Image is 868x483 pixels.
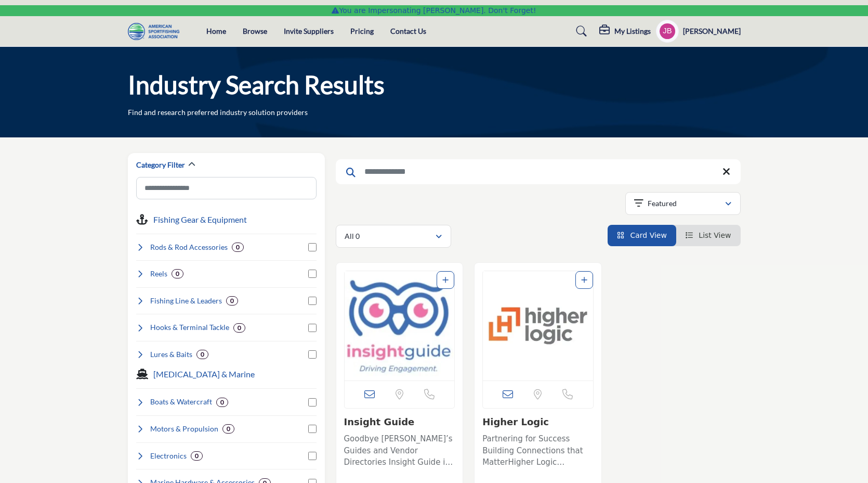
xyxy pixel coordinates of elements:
button: All 0 [336,225,451,248]
a: Add To List [442,276,449,284]
h4: Motors & Propulsion: Outboard and trolling motors for watercraft. [150,424,218,434]
h3: Insight Guide [344,416,455,428]
input: Search Keyword [336,159,741,184]
input: Select Motors & Propulsion checkbox [308,425,317,433]
b: 0 [227,425,230,433]
img: Higher Logic [483,271,593,380]
h3: Boating & Marine [153,368,255,380]
b: 0 [195,452,199,460]
li: List View [676,225,741,246]
p: Find and research preferred industry solution providers [128,107,308,118]
a: Higher Logic [482,416,549,427]
div: My Listings [599,25,651,37]
input: Select Hooks & Terminal Tackle checkbox [308,324,317,332]
h2: Category Filter [136,160,185,170]
a: Partnering for Success Building Connections that MatterHigher Logic specializes in creating custo... [482,430,594,468]
b: 0 [236,244,240,251]
span: List View [699,231,731,239]
input: Select Electronics checkbox [308,452,317,460]
h4: Boats & Watercraft: Fishing boats, kayaks, canoes, and inflatables. [150,397,212,407]
li: Card View [608,225,676,246]
div: 0 Results For Electronics [191,451,203,461]
div: 0 Results For Fishing Line & Leaders [226,296,238,306]
a: Search [566,23,594,40]
input: Select Reels checkbox [308,270,317,278]
h4: Electronics: GPS, sonar, fish finders, and marine radios. [150,451,187,461]
h5: [PERSON_NAME] [683,26,741,36]
b: 0 [201,351,204,358]
p: All 0 [345,231,360,241]
p: Featured [648,198,677,209]
a: Browse [243,27,267,35]
b: 0 [230,297,234,304]
a: Invite Suppliers [284,27,334,35]
h4: Rods & Rod Accessories: Fishing rods and related gear for all styles. [150,242,228,252]
h4: Hooks & Terminal Tackle: Hooks, weights, floats, snaps, and swivels. [150,322,229,333]
h4: Fishing Line & Leaders: Monofilament, fluorocarbon, and braided lines. [150,296,222,306]
div: 0 Results For Hooks & Terminal Tackle [233,323,245,333]
h1: Industry Search Results [128,69,385,101]
input: Search Category [136,177,317,199]
button: Fishing Gear & Equipment [153,213,247,226]
div: 0 Results For Lures & Baits [196,350,208,359]
button: Featured [625,192,741,215]
img: Insight Guide [345,271,455,380]
a: Goodbye [PERSON_NAME]’s Guides and Vendor Directories Insight Guide is a business marketplace pla... [344,430,455,468]
input: Select Boats & Watercraft checkbox [308,398,317,406]
a: View Card [617,231,667,239]
b: 0 [176,270,179,277]
a: Open Listing in new tab [345,271,455,380]
a: Insight Guide [344,416,415,427]
div: 0 Results For Reels [172,269,183,278]
b: 0 [220,399,224,406]
h5: My Listings [614,27,651,36]
p: Goodbye [PERSON_NAME]’s Guides and Vendor Directories Insight Guide is a business marketplace pla... [344,433,455,468]
a: Home [206,27,226,35]
div: 0 Results For Motors & Propulsion [222,424,234,434]
h4: Reels: Spinning, baitcasting, and fly reels for fishing. [150,269,167,279]
a: Open Listing in new tab [483,271,593,380]
button: [MEDICAL_DATA] & Marine [153,368,255,380]
div: 0 Results For Boats & Watercraft [216,398,228,407]
h4: Lures & Baits: Artificial and live bait, flies, and jigs. [150,349,192,360]
input: Select Fishing Line & Leaders checkbox [308,297,317,305]
h3: Higher Logic [482,416,594,428]
p: Partnering for Success Building Connections that MatterHigher Logic specializes in creating custo... [482,433,594,468]
span: Card View [630,231,666,239]
div: 0 Results For Rods & Rod Accessories [232,243,244,252]
a: Contact Us [390,27,426,35]
a: Pricing [350,27,374,35]
button: Show hide supplier dropdown [656,20,679,43]
a: View List [686,231,731,239]
input: Select Lures & Baits checkbox [308,350,317,359]
a: Add To List [581,276,587,284]
input: Select Rods & Rod Accessories checkbox [308,243,317,251]
img: Site Logo [128,23,185,40]
b: 0 [238,324,241,332]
